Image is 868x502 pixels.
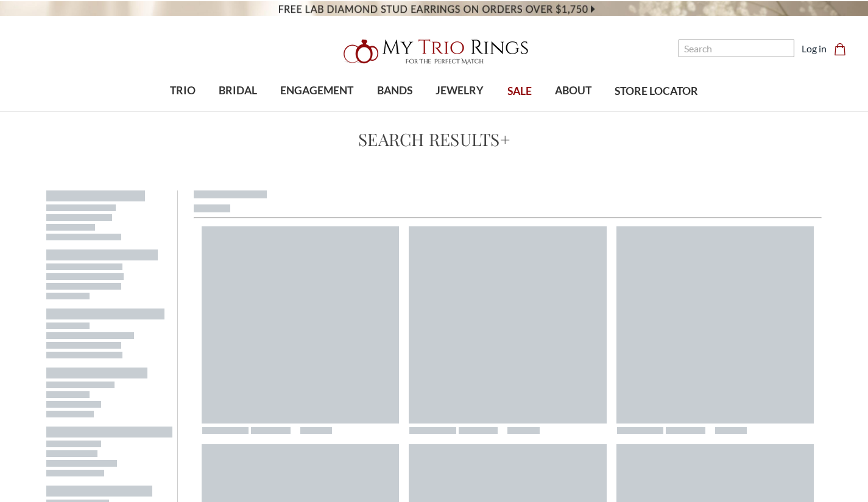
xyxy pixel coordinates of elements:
span: BRIDAL [219,83,257,99]
a: BRIDAL [207,71,269,111]
a: TRIO [158,71,207,111]
span: ABOUT [555,83,591,99]
span: BANDS [377,83,412,99]
a: BANDS [365,71,424,111]
span: STORE LOCATOR [615,83,698,99]
input: Search [679,40,794,57]
button: submenu toggle [567,111,579,112]
svg: cart.cart_preview [834,43,846,55]
img: My Trio Rings [337,32,532,71]
button: submenu toggle [389,111,401,112]
span: ENGAGEMENT [280,83,353,99]
button: submenu toggle [177,111,189,112]
a: ABOUT [543,71,603,111]
span: JEWELRY [436,83,484,99]
h1: Search Results+ [22,127,846,152]
button: submenu toggle [454,111,466,112]
a: Cart with 0 items [834,41,853,56]
span: TRIO [170,83,196,99]
a: JEWELRY [424,71,495,111]
a: My Trio Rings [252,32,616,71]
a: STORE LOCATOR [603,72,710,111]
button: submenu toggle [311,111,323,112]
a: Log in [802,41,827,56]
button: submenu toggle [232,111,244,112]
a: ENGAGEMENT [269,71,365,111]
span: SALE [507,83,532,99]
a: SALE [495,72,543,111]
